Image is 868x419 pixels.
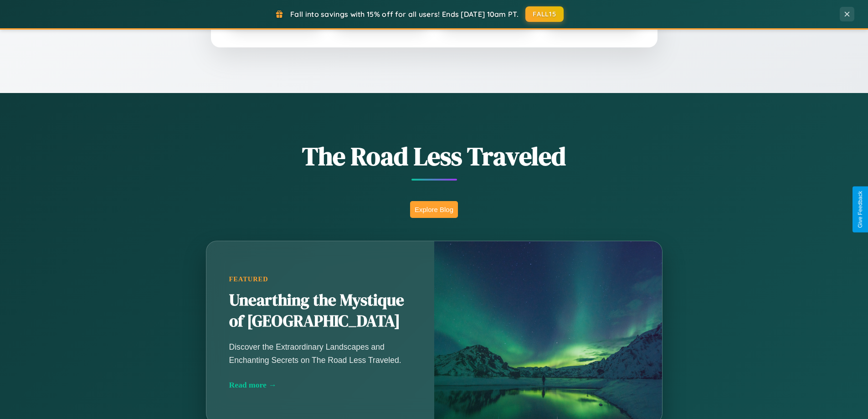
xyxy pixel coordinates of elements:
button: FALL15 [525,6,564,22]
div: Give Feedback [857,191,863,228]
h1: The Road Less Traveled [161,139,708,174]
h2: Unearthing the Mystique of [GEOGRAPHIC_DATA] [229,290,411,332]
p: Discover the Extraordinary Landscapes and Enchanting Secrets on The Road Less Traveled. [229,341,411,366]
div: Read more → [229,380,411,390]
span: Fall into savings with 15% off for all users! Ends [DATE] 10am PT. [290,10,519,19]
button: Explore Blog [410,201,458,218]
div: Featured [229,275,411,283]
